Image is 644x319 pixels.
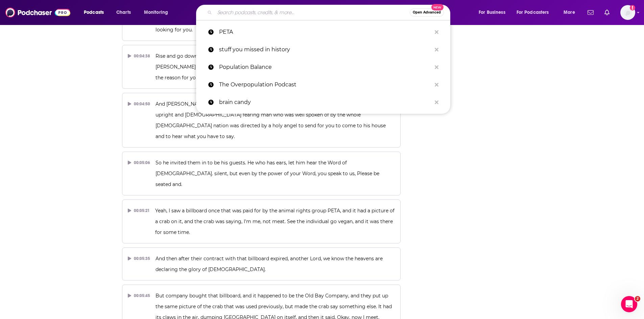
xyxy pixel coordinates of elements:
div: 00:05:06 [128,157,150,168]
div: 00:04:50 [128,99,150,109]
span: And then after their contract with that billboard expired, another Lord, we know the heavens are ... [156,256,384,272]
span: Yeah, I saw a billboard once that was paid for by the animal rights group PETA, and it had a pict... [155,208,396,235]
a: The Overpopulation Podcast [196,76,450,94]
iframe: Intercom live chat [621,296,637,312]
p: The Overpopulation Podcast [219,76,431,94]
button: 00:04:50And [PERSON_NAME], we thank you that you are not they said, [PERSON_NAME], a centurion, a... [122,93,401,148]
span: So he invited them in to be his guests. He who has ears, let him hear the Word of [DEMOGRAPHIC_DA... [156,160,381,187]
a: stuff you missed in history [196,41,450,58]
img: User Profile [620,5,635,20]
span: Monitoring [144,8,168,17]
span: More [564,8,575,17]
span: Rise and go down and accompany them without hesitation, for I have sent them. And [PERSON_NAME] w... [156,53,394,81]
span: For Podcasters [517,8,549,17]
span: Podcasts [84,8,104,17]
span: 2 [635,296,640,301]
img: Podchaser - Follow, Share and Rate Podcasts [5,6,70,19]
p: PETA [219,23,431,41]
span: For Business [479,8,505,17]
button: 00:05:21Yeah, I saw a billboard once that was paid for by the animal rights group PETA, and it ha... [122,200,401,243]
a: Population Balance [196,58,450,76]
a: PETA [196,23,450,41]
button: open menu [139,7,177,18]
p: brain candy [219,94,431,111]
span: And [PERSON_NAME], we thank you that you are not they said, [PERSON_NAME], a centurion, an uprigh... [156,101,387,139]
button: 00:05:35And then after their contract with that billboard expired, another Lord, we know the heav... [122,247,401,281]
button: 00:05:06So he invited them in to be his guests. He who has ears, let him hear the Word of [DEMOGR... [122,152,401,195]
span: Logged in as WesBurdett [620,5,635,20]
svg: Add a profile image [630,5,635,10]
button: open menu [512,7,559,18]
a: Charts [112,7,135,18]
input: Search podcasts, credits, & more... [215,7,410,18]
div: 00:05:45 [128,290,150,301]
p: stuff you missed in history [219,41,431,58]
button: Show profile menu [620,5,635,20]
button: open menu [559,7,583,18]
span: Charts [116,8,131,17]
a: Show notifications dropdown [585,7,596,18]
button: Open AdvancedNew [410,8,444,17]
div: 00:05:35 [128,253,150,264]
div: 00:05:21 [128,205,150,216]
button: 00:04:38Rise and go down and accompany them without hesitation, for I have sent them. And [PERSON... [122,45,401,89]
a: Show notifications dropdown [602,7,612,18]
div: 00:04:38 [128,51,150,61]
button: open menu [474,7,514,18]
span: New [431,4,444,10]
div: Search podcasts, credits, & more... [202,5,457,20]
button: open menu [79,7,113,18]
span: Open Advanced [413,11,441,14]
p: Population Balance [219,58,431,76]
a: brain candy [196,94,450,111]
